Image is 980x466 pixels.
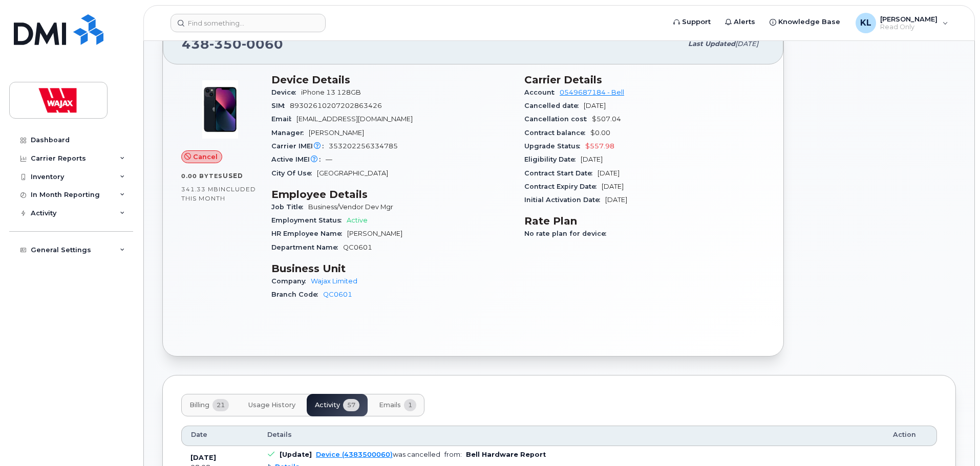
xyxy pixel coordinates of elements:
[271,262,512,275] h3: Business Unit
[271,216,347,224] span: Employment Status
[242,36,283,52] span: 0060
[280,451,312,458] b: [Update]
[271,230,347,237] span: HR Employee Name
[271,188,512,201] h3: Employee Details
[296,115,413,123] span: [EMAIL_ADDRESS][DOMAIN_NAME]
[271,102,290,109] span: SIM
[688,40,735,48] span: Last updated
[326,156,332,163] span: —
[329,142,398,150] span: 353202256334785
[271,291,323,298] span: Branch Code
[271,277,311,285] span: Company
[524,230,611,237] span: No rate plan for device
[524,183,602,190] span: Contract Expiry Date
[316,451,393,458] a: Device (4383500060)
[584,102,606,109] span: [DATE]
[191,430,207,439] span: Date
[524,115,592,123] span: Cancellation cost
[308,203,393,211] span: Business/Vendor Dev Mgr
[290,102,382,109] span: 89302610207202863426
[271,129,309,137] span: Manager
[598,169,620,177] span: [DATE]
[181,185,256,202] span: included this month
[190,454,216,461] b: [DATE]
[444,451,462,458] span: from:
[524,196,605,204] span: Initial Activation Date
[404,399,416,411] span: 1
[734,17,755,27] span: Alerts
[592,115,621,123] span: $507.04
[581,156,603,163] span: [DATE]
[735,40,758,48] span: [DATE]
[524,156,581,163] span: Eligibility Date
[182,36,283,52] span: 438
[880,23,938,31] span: Read Only
[267,430,292,439] span: Details
[248,401,295,409] span: Usage History
[682,17,711,27] span: Support
[271,203,308,211] span: Job Title
[223,172,243,180] span: used
[347,230,402,237] span: [PERSON_NAME]
[311,277,357,285] a: Wajax Limited
[181,172,223,180] span: 0.00 Bytes
[762,12,847,32] a: Knowledge Base
[524,88,560,96] span: Account
[271,88,301,96] span: Device
[209,36,242,52] span: 350
[560,88,624,96] a: 0549687184 - Bell
[860,17,871,29] span: KL
[524,169,598,177] span: Contract Start Date
[309,129,364,137] span: [PERSON_NAME]
[524,215,765,227] h3: Rate Plan
[181,186,219,193] span: 341.33 MB
[778,17,840,27] span: Knowledge Base
[271,169,317,177] span: City Of Use
[880,15,938,23] span: [PERSON_NAME]
[323,291,352,298] a: QC0601
[189,401,209,409] span: Billing
[271,156,326,163] span: Active IMEI
[271,74,512,86] h3: Device Details
[379,401,401,409] span: Emails
[666,12,718,32] a: Support
[301,88,361,96] span: iPhone 13 128GB
[271,243,343,251] span: Department Name
[466,451,546,458] b: Bell Hardware Report
[271,115,296,123] span: Email
[171,14,326,32] input: Find something...
[524,142,585,150] span: Upgrade Status
[347,216,368,224] span: Active
[316,451,440,458] div: was cancelled
[524,129,590,137] span: Contract balance
[718,12,762,32] a: Alerts
[524,102,584,109] span: Cancelled date
[317,169,388,177] span: [GEOGRAPHIC_DATA]
[605,196,627,204] span: [DATE]
[602,183,624,190] span: [DATE]
[343,243,372,251] span: QC0601
[271,142,329,150] span: Carrier IMEI
[524,74,765,86] h3: Carrier Details
[585,142,614,150] span: $557.98
[189,79,251,140] img: image20231002-3703462-1ig824h.jpeg
[884,426,937,446] th: Action
[193,152,218,162] span: Cancel
[848,13,955,33] div: Kyungmin Lee
[212,399,229,411] span: 21
[590,129,610,137] span: $0.00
